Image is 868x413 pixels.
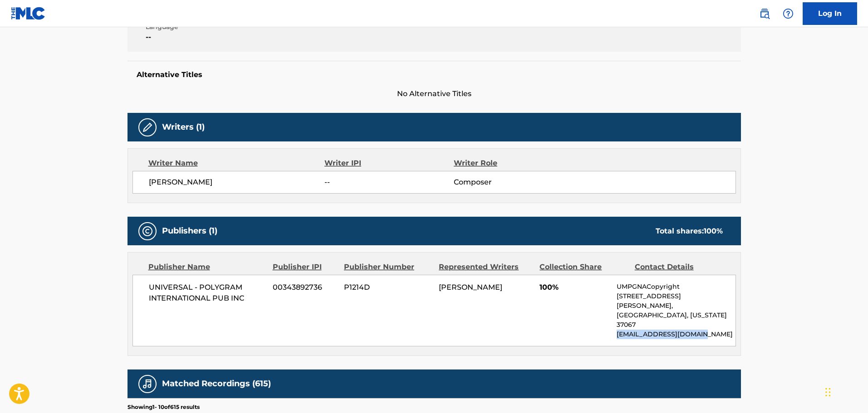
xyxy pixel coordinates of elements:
span: [PERSON_NAME] [149,177,325,188]
span: [PERSON_NAME] [439,283,502,292]
div: Drag [825,379,831,406]
img: Publishers [142,226,153,237]
a: Log In [803,2,857,25]
span: P1214D [344,282,432,293]
p: [STREET_ADDRESS][PERSON_NAME], [617,292,735,311]
span: 100 % [704,227,723,235]
img: search [759,8,770,19]
img: Writers [142,122,153,133]
p: [EMAIL_ADDRESS][DOMAIN_NAME] [617,330,735,339]
h5: Matched Recordings (615) [162,379,271,389]
span: 100% [539,282,610,293]
h5: Publishers (1) [162,226,217,236]
span: -- [146,32,292,43]
div: Writer Role [454,158,571,169]
h5: Alternative Titles [137,70,732,79]
img: help [783,8,794,19]
span: No Alternative Titles [128,88,741,99]
div: Represented Writers [439,262,533,272]
p: [GEOGRAPHIC_DATA], [US_STATE] 37067 [617,311,735,330]
div: Contact Details [635,262,723,272]
iframe: Chat Widget [823,369,868,413]
p: Showing 1 - 10 of 615 results [128,403,200,411]
div: Writer IPI [324,158,454,169]
span: -- [324,177,453,188]
span: UNIVERSAL - POLYGRAM INTERNATIONAL PUB INC [149,282,266,304]
a: Public Search [755,5,774,23]
div: Collection Share [539,262,628,272]
div: Publisher Number [344,262,432,272]
div: Writer Name [148,158,325,169]
h5: Writers (1) [162,122,205,132]
div: Publisher IPI [273,262,337,272]
img: Matched Recordings [142,379,153,389]
span: Composer [454,177,571,188]
div: Total shares: [656,226,723,237]
p: UMPGNACopyright [617,282,735,292]
div: Help [779,5,797,23]
img: MLC Logo [11,7,46,20]
span: 00343892736 [273,282,337,293]
div: Publisher Name [148,262,266,272]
